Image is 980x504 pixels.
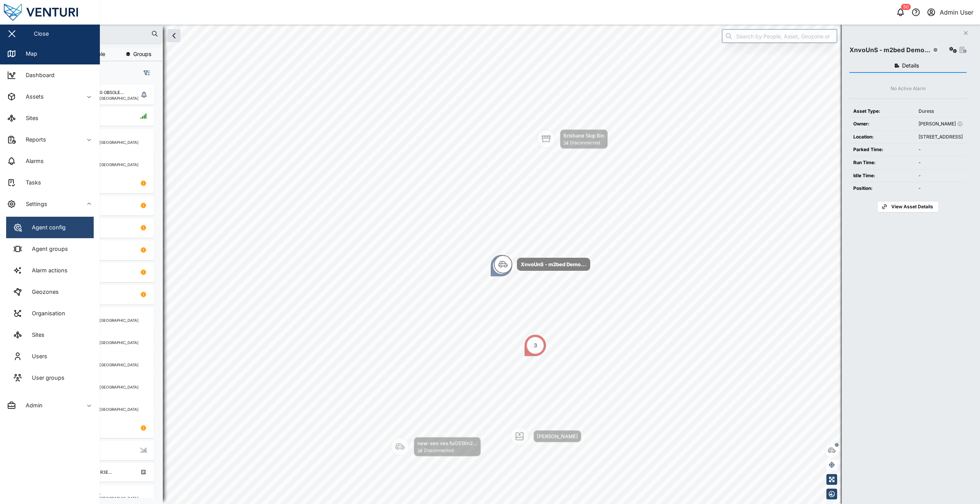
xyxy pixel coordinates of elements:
[34,30,49,38] div: Close
[6,281,94,303] a: Geozones
[20,114,38,122] div: Sites
[20,135,46,144] div: Reports
[424,447,454,454] div: Disconnected
[919,159,963,166] div: -
[6,346,94,367] a: Users
[891,85,926,92] div: No Active Alarm
[20,92,44,101] div: Assets
[877,201,939,212] a: View Asset Details
[20,49,37,58] div: Map
[853,185,911,192] div: Position:
[510,427,581,445] div: Map marker
[563,132,604,139] div: Brisbane Skip Bin
[133,51,151,57] span: Groups
[417,439,477,447] div: new-zen ves fuG51Xn2...
[391,437,481,456] div: Map marker
[853,133,911,141] div: Location:
[6,217,94,238] a: Agent config
[919,185,963,192] div: -
[849,45,930,55] div: XnvoUnS - m2bed Demo...
[25,25,980,504] canvas: Map
[940,8,973,17] div: Admin User
[6,303,94,324] a: Organisation
[919,133,963,141] div: [STREET_ADDRESS]
[20,178,41,187] div: Tasks
[570,139,600,147] div: Disconnected
[20,71,55,79] div: Dashboard
[20,200,47,208] div: Settings
[26,374,65,382] div: User groups
[6,260,94,281] a: Alarm actions
[524,334,547,357] div: Map marker
[926,7,974,18] button: Admin User
[26,309,65,318] div: Organisation
[26,223,66,232] div: Agent config
[26,245,68,253] div: Agent groups
[6,367,94,389] a: User groups
[853,120,911,128] div: Owner:
[6,238,94,260] a: Agent groups
[853,108,911,115] div: Asset Type:
[853,146,911,153] div: Parked Time:
[919,172,963,180] div: -
[6,324,94,346] a: Sites
[722,29,837,43] input: Search by People, Asset, Geozone or Place
[26,352,47,361] div: Users
[494,255,590,273] div: Map marker
[919,146,963,153] div: -
[20,401,43,410] div: Admin
[853,172,911,180] div: Idle Time:
[4,4,104,21] img: Main Logo
[537,129,608,149] div: Map marker
[26,331,45,339] div: Sites
[26,288,59,296] div: Geozones
[853,159,911,166] div: Run Time:
[891,201,933,212] span: View Asset Details
[537,432,578,440] div: [PERSON_NAME]
[521,260,586,268] div: XnvoUnS - m2bed Demo...
[919,108,963,115] div: Duress
[902,63,919,68] span: Details
[26,266,68,275] div: Alarm actions
[20,157,44,165] div: Alarms
[533,341,537,350] div: 3
[919,120,963,128] div: [PERSON_NAME]
[490,254,513,277] div: Map marker
[901,4,911,10] div: 50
